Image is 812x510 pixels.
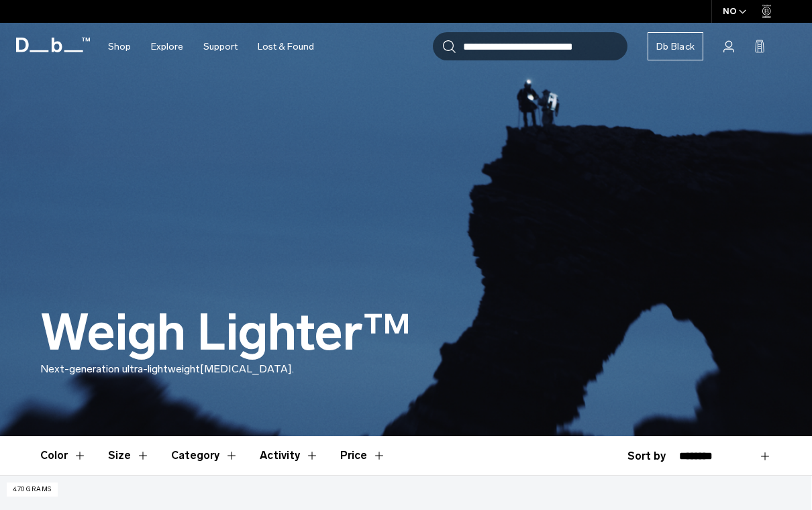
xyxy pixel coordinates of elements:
[648,32,703,60] a: Db Black
[340,436,386,475] button: Toggle Price
[40,362,200,375] span: Next-generation ultra-lightweight
[108,23,131,70] a: Shop
[40,436,87,475] button: Toggle Filter
[151,23,183,70] a: Explore
[108,436,150,475] button: Toggle Filter
[203,23,238,70] a: Support
[7,482,58,497] p: 470 grams
[40,305,411,361] h1: Weigh Lighter™
[260,436,319,475] button: Toggle Filter
[258,23,314,70] a: Lost & Found
[98,23,324,70] nav: Main Navigation
[171,436,238,475] button: Toggle Filter
[200,362,294,375] span: [MEDICAL_DATA].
